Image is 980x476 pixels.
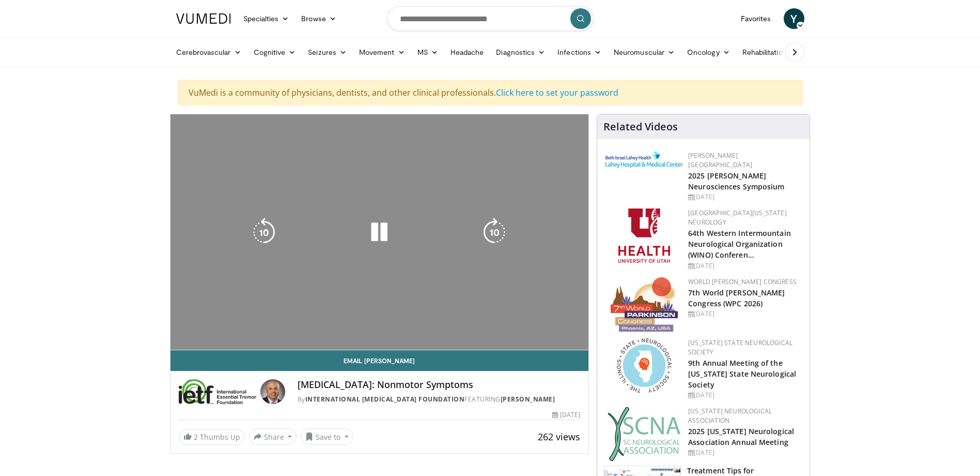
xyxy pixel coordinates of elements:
[295,8,343,29] a: Browse
[688,288,785,308] a: 7th World [PERSON_NAME] Congress (WPC 2026)
[688,209,787,227] a: [GEOGRAPHIC_DATA][US_STATE] Neurology
[194,432,198,442] span: 2
[170,350,589,371] a: Email [PERSON_NAME]
[490,42,551,63] a: Diagnostics
[688,358,796,390] a: 9th Annual Meeting of the [US_STATE] State Neurological Society
[170,114,589,350] video-js: Video Player
[302,42,353,63] a: Seizures
[353,42,411,63] a: Movement
[538,430,580,443] span: 262 views
[301,428,353,445] button: Save to
[496,87,618,98] a: Click here to set your password
[688,261,801,271] div: [DATE]
[688,277,797,286] a: World [PERSON_NAME] Congress
[551,42,608,63] a: Infections
[444,42,490,63] a: Headache
[681,42,736,63] a: Oncology
[605,151,683,168] img: e7977282-282c-4444-820d-7cc2733560fd.jpg.150x105_q85_autocrop_double_scale_upscale_version-0.2.jpg
[176,13,231,24] img: VuMedi Logo
[237,8,295,29] a: Specialties
[179,379,256,404] img: International Essential Tremor Foundation
[688,309,801,319] div: [DATE]
[411,42,444,63] a: MS
[608,407,681,461] img: b123db18-9392-45ae-ad1d-42c3758a27aa.jpg.150x105_q85_autocrop_double_scale_upscale_version-0.2.jpg
[688,448,801,457] div: [DATE]
[784,8,804,29] a: Y
[688,171,784,191] a: 2025 [PERSON_NAME] Neurosciences Symposium
[260,379,285,404] img: Avatar
[618,209,670,263] img: f6362829-b0a3-407d-a044-59546adfd345.png.150x105_q85_autocrop_double_scale_upscale_version-0.2.png
[501,395,555,404] a: [PERSON_NAME]
[249,428,297,445] button: Share
[305,395,465,404] a: International [MEDICAL_DATA] Foundation
[688,192,801,202] div: [DATE]
[387,6,594,31] input: Search topics, interventions
[735,8,777,29] a: Favorites
[178,80,803,106] div: VuMedi is a community of physicians, dentists, and other clinical professionals.
[552,410,580,420] div: [DATE]
[688,228,791,260] a: 64th Western Intermountain Neurological Organization (WINO) Conferen…
[298,379,581,391] h4: [MEDICAL_DATA]: Nonmotor Symptoms
[298,395,581,404] div: By FEATURING
[608,42,681,63] a: Neuromuscular
[603,121,678,133] h4: Related Videos
[611,277,678,332] img: 16fe1da8-a9a0-4f15-bd45-1dd1acf19c34.png.150x105_q85_autocrop_double_scale_upscale_version-0.2.png
[688,151,752,169] a: [PERSON_NAME][GEOGRAPHIC_DATA]
[617,338,672,393] img: 71a8b48c-8850-4916-bbdd-e2f3ccf11ef9.png.150x105_q85_autocrop_double_scale_upscale_version-0.2.png
[688,338,792,356] a: [US_STATE] State Neurological Society
[736,42,793,63] a: Rehabilitation
[688,426,794,447] a: 2025 [US_STATE] Neurological Association Annual Meeting
[247,42,302,63] a: Cognitive
[179,429,245,445] a: 2 Thumbs Up
[170,42,247,63] a: Cerebrovascular
[688,391,801,400] div: [DATE]
[688,407,772,425] a: [US_STATE] Neurological Association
